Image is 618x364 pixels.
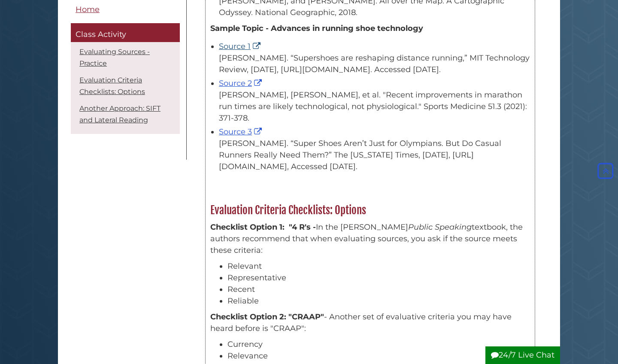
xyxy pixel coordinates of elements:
div: [PERSON_NAME]. “Supershoes are reshaping distance running,” MIT Technology Review, [DATE], [URL][... [219,52,530,76]
span: Home [76,5,100,14]
em: Public Speaking [408,222,472,232]
a: Back to Top [595,167,616,176]
p: - Another set of evaluative criteria you may have heard before is "CRAAP": [210,311,530,334]
a: Evaluation Criteria Checklists: Options [79,76,145,96]
a: Another Approach: SIFT and Lateral Reading [79,104,161,124]
strong: Checklist Option 1: "4 R's - [210,222,316,232]
span: Class Activity [76,30,126,39]
h2: Evaluation Criteria Checklists: Options [206,203,534,217]
li: Relevance [227,350,530,362]
strong: Sample Topic - Advances in running shoe technology [210,24,423,33]
li: Representative [227,272,530,284]
a: Source 1 [219,42,263,51]
li: Currency [227,339,530,350]
a: Source 3 [219,127,264,136]
button: 24/7 Live Chat [485,346,560,364]
p: In the [PERSON_NAME] textbook, the authors recommend that when evaluating sources, you ask if the... [210,221,530,256]
a: Source 2 [219,79,264,88]
li: Reliable [227,295,530,307]
strong: Checklist Option 2: "CRAAP" [210,312,324,322]
div: [PERSON_NAME]. “Super Shoes Aren’t Just for Olympians. But Do Casual Runners Really Need Them?” T... [219,138,530,173]
li: Relevant [227,261,530,272]
a: Evaluating Sources - Practice [79,48,150,67]
li: Recent [227,284,530,295]
div: [PERSON_NAME], [PERSON_NAME], et al. "Recent improvements in marathon run times are likely techno... [219,89,530,124]
a: Class Activity [71,24,180,42]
